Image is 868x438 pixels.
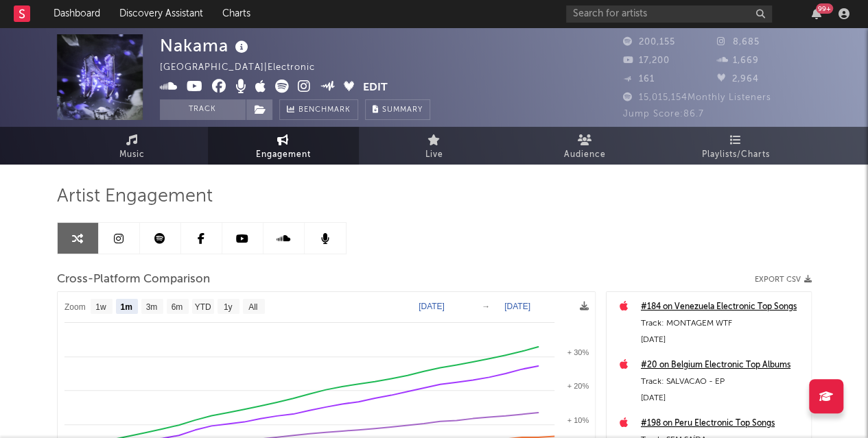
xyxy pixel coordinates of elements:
text: + 30% [567,348,589,356]
text: 6m [171,302,183,312]
a: Engagement [208,127,359,165]
text: 1w [95,302,106,312]
button: 99+ [812,8,821,19]
span: 161 [623,75,655,84]
span: Engagement [256,147,311,163]
div: [DATE] [641,390,804,406]
a: #184 on Venezuela Electronic Top Songs [641,299,804,315]
span: 200,155 [623,38,675,47]
div: 99 + [816,3,833,14]
a: Audience [510,127,661,165]
span: 15,015,154 Monthly Listeners [623,93,771,102]
text: 1y [223,302,232,312]
text: → [482,302,490,311]
div: [GEOGRAPHIC_DATA] | Electronic [160,60,331,76]
input: Search for artists [566,5,772,23]
div: Nakama [160,34,252,57]
text: 1m [120,302,132,312]
span: Audience [564,147,606,163]
span: Live [425,147,443,163]
text: + 20% [567,382,589,390]
text: YTD [194,302,211,312]
div: Track: MONTAGEM WTF [641,315,804,332]
span: 17,200 [623,56,670,65]
text: 3m [145,302,157,312]
a: #20 on Belgium Electronic Top Albums [641,357,804,374]
span: 2,964 [717,75,759,84]
span: Music [119,147,145,163]
button: Export CSV [755,276,812,284]
text: [DATE] [504,302,530,311]
a: Music [57,127,208,165]
span: Jump Score: 86.7 [623,110,704,119]
div: Track: SALVACAO - EP [641,374,804,390]
text: [DATE] [419,302,445,311]
text: + 10% [567,416,589,424]
text: Zoom [64,302,86,312]
button: Edit [363,80,388,97]
span: Summary [382,106,423,114]
span: Cross-Platform Comparison [57,271,210,288]
a: Playlists/Charts [661,127,812,165]
span: 1,669 [717,56,759,65]
a: #198 on Peru Electronic Top Songs [641,415,804,432]
button: Summary [365,99,430,120]
span: Benchmark [298,102,351,119]
div: [DATE] [641,332,804,348]
a: Live [359,127,510,165]
button: Track [160,99,246,120]
span: 8,685 [717,38,760,47]
span: Artist Engagement [57,188,213,205]
span: Playlists/Charts [702,147,770,163]
text: All [248,302,257,312]
a: Benchmark [279,99,358,120]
